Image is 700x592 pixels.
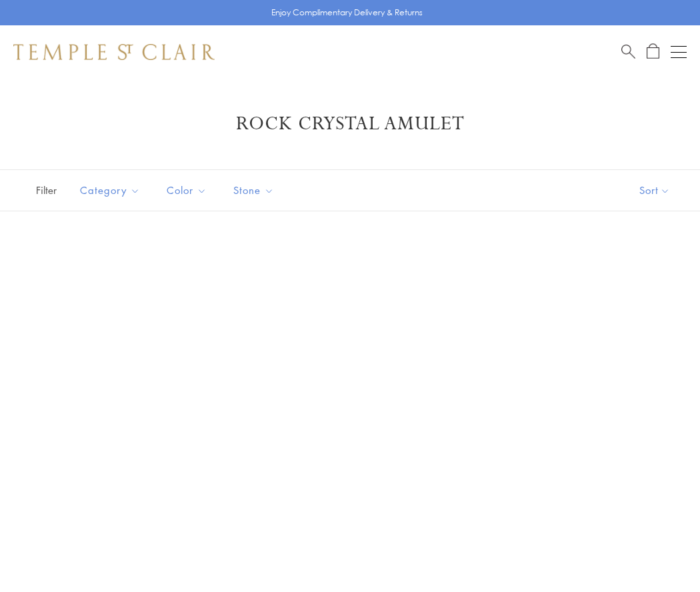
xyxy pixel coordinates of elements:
[33,112,667,136] h1: Rock Crystal Amulet
[671,44,687,60] button: Open navigation
[70,175,150,205] button: Category
[13,44,215,60] img: Temple St. Clair
[223,175,284,205] button: Stone
[621,43,635,60] a: Search
[227,182,284,199] span: Stone
[160,182,217,199] span: Color
[73,182,150,199] span: Category
[609,170,700,211] button: Show sort by
[647,43,659,60] a: Open Shopping Bag
[157,175,217,205] button: Color
[271,6,423,19] p: Enjoy Complimentary Delivery & Returns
